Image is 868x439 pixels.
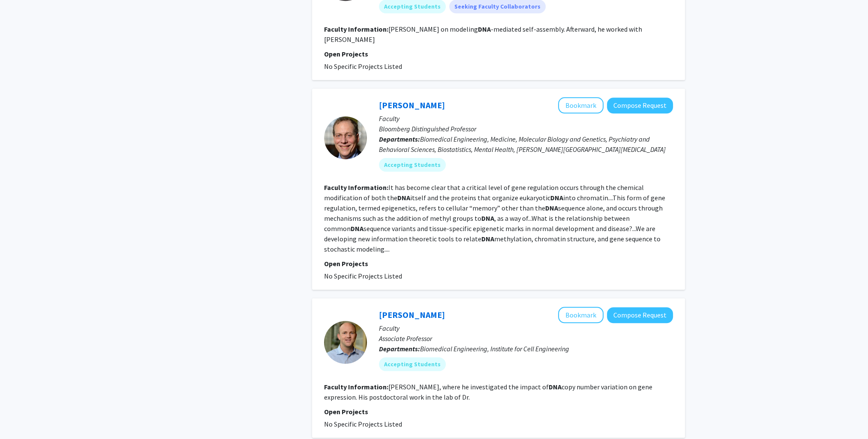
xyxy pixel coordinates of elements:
b: Departments: [379,135,420,143]
p: Bloomberg Distinguished Professor [379,124,673,134]
span: Biomedical Engineering, Institute for Cell Engineering [420,344,569,353]
button: Compose Request to Patrick Cahan [607,307,673,323]
a: [PERSON_NAME] [379,309,445,320]
b: Faculty Information: [324,25,388,33]
span: No Specific Projects Listed [324,62,402,71]
b: DNA [351,224,363,233]
b: Faculty Information: [324,383,388,391]
b: DNA [545,204,558,212]
b: DNA [478,25,491,33]
p: Open Projects [324,258,673,269]
b: DNA [549,383,562,391]
b: Departments: [379,344,420,353]
mat-chip: Accepting Students [379,158,446,172]
b: DNA [481,214,494,222]
mat-chip: Accepting Students [379,357,446,371]
button: Add Patrick Cahan to Bookmarks [558,307,604,323]
b: DNA [397,193,410,202]
button: Add Andy Feinberg to Bookmarks [558,97,604,113]
span: No Specific Projects Listed [324,420,402,428]
p: Faculty [379,113,673,124]
p: Associate Professor [379,333,673,344]
b: DNA [550,193,563,202]
iframe: Chat [6,400,36,433]
p: Open Projects [324,406,673,417]
a: [PERSON_NAME] [379,100,445,110]
p: Open Projects [324,49,673,59]
span: No Specific Projects Listed [324,272,402,280]
button: Compose Request to Andy Feinberg [607,98,673,113]
b: DNA [481,234,494,243]
b: Faculty Information: [324,183,388,192]
fg-read-more: [PERSON_NAME] on modeling -mediated self-assembly. Afterward, he worked with [PERSON_NAME] [324,25,642,44]
fg-read-more: [PERSON_NAME], where he investigated the impact of copy number variation on gene expression. His ... [324,383,652,401]
p: Faculty [379,323,673,333]
fg-read-more: It has become clear that a critical level of gene regulation occurs through the chemical modifica... [324,183,665,253]
span: Biomedical Engineering, Medicine, Molecular Biology and Genetics, Psychiatry and Behavioral Scien... [379,135,666,154]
